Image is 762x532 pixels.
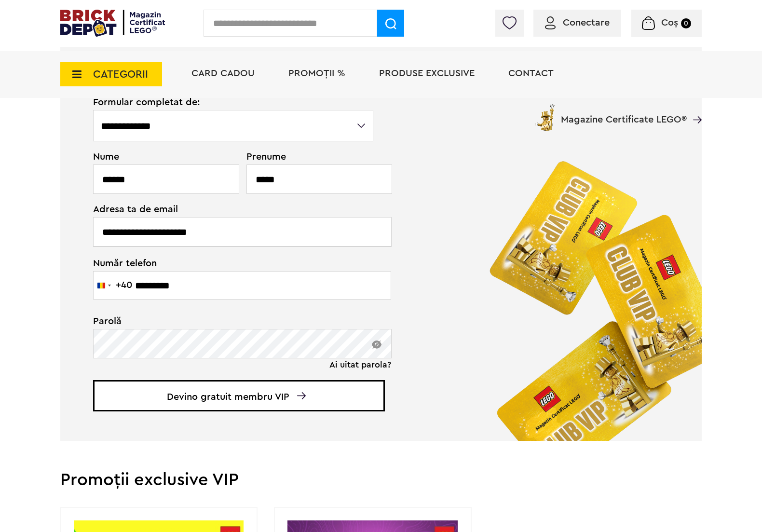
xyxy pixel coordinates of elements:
[93,205,374,214] span: Adresa ta de email
[563,18,610,27] span: Conectare
[93,152,234,162] span: Nume
[661,18,678,27] span: Coș
[93,380,385,411] span: Devino gratuit membru VIP
[545,18,610,27] a: Conectare
[561,102,687,124] span: Magazine Certificate LEGO®
[93,316,374,326] span: Parolă
[329,360,391,369] a: Ai uitat parola?
[508,68,554,78] a: Contact
[474,145,702,441] img: vip_page_image
[288,68,345,78] a: PROMOȚII %
[60,471,702,489] h2: Promoții exclusive VIP
[681,18,691,28] small: 0
[297,392,306,399] img: Arrow%20-%20Down.svg
[94,272,132,299] button: Selected country
[191,68,255,78] a: Card Cadou
[687,102,702,112] a: Magazine Certificate LEGO®
[93,257,374,268] span: Număr telefon
[246,152,375,162] span: Prenume
[93,69,148,80] span: CATEGORII
[116,280,132,290] div: +40
[379,68,475,78] a: Produse exclusive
